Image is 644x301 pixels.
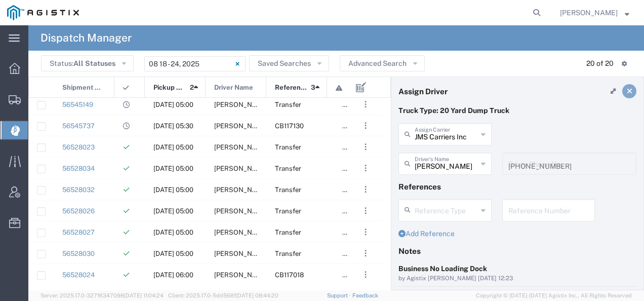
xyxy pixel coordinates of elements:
[153,186,193,194] span: 08/19/2025, 05:00
[398,87,448,96] h4: Assign Driver
[398,230,455,238] a: Add Reference
[62,77,103,98] span: Shipment No.
[214,207,269,215] span: Cesar Fernandez
[62,101,93,108] a: 56545149
[586,58,614,69] div: 20 of 20
[398,264,636,274] div: Business No Loading Dock
[153,165,193,172] span: 08/19/2025, 05:00
[62,250,95,257] a: 56528030
[41,292,164,298] span: Server: 2025.17.0-327f6347098
[559,7,630,19] button: [PERSON_NAME]
[358,140,373,154] button: ...
[340,55,425,71] button: Advanced Search
[214,101,269,108] span: Horacio Lopez
[275,250,301,257] span: Transfer
[73,59,115,67] span: All Statuses
[275,165,301,172] span: Transfer
[214,271,269,279] span: Horacio Lopez
[214,250,269,257] span: Gabriel Huante
[62,207,95,215] a: 56528026
[275,77,307,98] span: Reference
[398,182,636,191] h4: References
[153,271,193,279] span: 08/19/2025, 06:00
[398,246,636,255] h4: Notes
[358,97,373,111] button: ...
[358,268,373,282] button: ...
[365,269,367,281] span: . . .
[153,122,193,130] span: 08/20/2025, 05:30
[153,229,193,236] span: 08/19/2025, 05:00
[153,77,186,98] span: Pickup Date and Time
[358,119,373,133] button: ...
[62,165,95,172] a: 56528034
[62,229,95,236] a: 56528027
[153,250,193,257] span: 08/19/2025, 05:00
[236,292,278,298] span: [DATE] 08:44:20
[275,143,301,151] span: Transfer
[358,246,373,260] button: ...
[275,186,301,194] span: Transfer
[365,120,367,132] span: . . .
[311,77,315,98] span: 3
[365,141,367,153] span: . . .
[41,55,134,71] button: Status:All Statuses
[476,291,632,300] span: Copyright © [DATE]-[DATE] Agistix Inc., All Rights Reserved
[62,186,95,194] a: 56528032
[168,292,278,298] span: Client: 2025.17.0-5dd568f
[62,271,95,279] a: 56528024
[214,186,269,194] span: Juan Jara
[358,225,373,239] button: ...
[275,229,301,236] span: Transfer
[275,207,301,215] span: Transfer
[41,25,132,51] h4: Dispatch Manager
[153,101,193,108] span: 08/20/2025, 05:00
[327,292,352,298] a: Support
[275,271,304,279] span: CB117018
[358,204,373,218] button: ...
[214,122,269,130] span: Jihtan Singh
[124,292,164,298] span: [DATE] 11:04:24
[153,143,193,151] span: 08/19/2025, 05:00
[398,105,636,116] p: Truck Type: 20 Yard Dump Truck
[365,226,367,238] span: . . .
[214,143,269,151] span: Pavel Luna
[352,292,378,298] a: Feedback
[365,183,367,196] span: . . .
[7,5,79,20] img: logo
[365,247,367,259] span: . . .
[153,207,193,215] span: 08/19/2025, 05:00
[275,101,301,108] span: Transfer
[365,162,367,174] span: . . .
[62,122,95,130] a: 56545737
[560,7,618,18] span: Jessica Carr
[62,143,95,151] a: 56528023
[365,205,367,217] span: . . .
[365,98,367,110] span: . . .
[249,55,329,71] button: Saved Searches
[214,229,269,236] span: Julio Millan
[398,274,636,283] div: by Agistix [PERSON_NAME] [DATE] 12:23
[214,77,253,98] span: Driver Name
[275,122,304,130] span: CB117130
[214,165,269,172] span: Varun Taneja
[358,182,373,197] button: ...
[190,77,194,98] span: 2
[358,161,373,175] button: ...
